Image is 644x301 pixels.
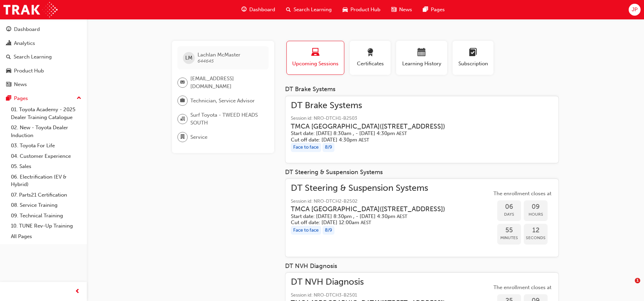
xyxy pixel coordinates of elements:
[190,111,263,127] span: Surf Toyota - TWEED HEADS SOUTH
[291,205,445,213] h3: TMCA [GEOGRAPHIC_DATA] ( [STREET_ADDRESS] )
[8,211,84,221] a: 09. Technical Training
[198,58,214,64] span: 644645
[497,227,521,234] span: 55
[8,151,84,162] a: 04. Customer Experience
[190,75,263,90] span: [EMAIL_ADDRESS][DOMAIN_NAME]
[366,48,374,57] span: award-icon
[8,104,84,122] a: 01. Toyota Academy - 2025 Dealer Training Catalogue
[431,6,445,14] span: Pages
[469,48,477,57] span: learningplan-icon
[291,130,445,137] h5: Start date: [DATE] 8:30am , - [DATE] 4:30pm
[291,198,456,205] span: Session id: NRO-DTCH2-B2502
[249,6,275,14] span: Dashboard
[323,143,334,152] div: 8 / 9
[3,51,84,63] a: Search Learning
[635,278,640,283] span: 1
[241,5,247,14] span: guage-icon
[6,96,11,102] span: pages-icon
[343,5,348,14] span: car-icon
[391,5,396,14] span: news-icon
[291,184,553,251] a: DT Steering & Suspension SystemsSession id: NRO-DTCH2-B2502TMCA [GEOGRAPHIC_DATA]([STREET_ADDRESS...
[294,6,332,14] span: Search Learning
[6,40,11,47] span: chart-icon
[632,6,638,14] span: JP
[418,3,450,17] a: pages-iconPages
[397,214,407,219] span: Australian Eastern Standard Time AEST
[3,22,84,92] button: DashboardAnalyticsSearch LearningProduct HubNews
[311,48,319,57] span: laptop-icon
[14,39,35,47] div: Analytics
[621,278,637,294] iframe: Intercom live chat
[77,94,81,103] span: up-icon
[180,96,185,105] span: briefcase-icon
[14,81,27,88] div: News
[3,65,84,77] a: Product Hub
[3,92,84,105] button: Pages
[524,203,548,211] span: 09
[14,53,52,61] div: Search Learning
[291,226,321,235] div: Face to face
[386,3,418,17] a: news-iconNews
[291,219,445,226] h5: Cut off date: [DATE] 12:00am
[492,284,553,291] span: The enrollment closes at
[190,133,207,141] span: Service
[285,263,559,270] div: DT NVH Diagnosis
[185,54,192,62] span: LM
[180,78,185,87] span: email-icon
[291,278,456,286] span: DT NVH Diagnosis
[401,60,442,68] span: Learning History
[497,234,521,242] span: Minutes
[8,190,84,200] a: 07. Parts21 Certification
[3,23,84,36] a: Dashboard
[418,48,426,57] span: calendar-icon
[286,41,344,75] button: Upcoming Sessions
[292,60,339,68] span: Upcoming Sessions
[337,3,386,17] a: car-iconProduct Hub
[198,52,240,58] span: Lachlan McMaster
[396,41,447,75] button: Learning History
[524,227,548,234] span: 12
[3,2,58,17] img: Trak
[291,122,445,130] h3: TMCA [GEOGRAPHIC_DATA] ( [STREET_ADDRESS] )
[14,95,28,102] div: Pages
[291,184,456,192] span: DT Steering & Suspension Systems
[8,122,84,140] a: 02. New - Toyota Dealer Induction
[180,133,185,141] span: department-icon
[180,115,185,123] span: organisation-icon
[285,169,559,176] div: DT Steering & Suspension Systems
[291,213,445,220] h5: Start date: [DATE] 8:30pm , - [DATE] 4:30pm
[497,203,521,211] span: 06
[396,131,407,136] span: Australian Eastern Standard Time AEST
[6,54,11,60] span: search-icon
[359,137,369,143] span: Australian Eastern Standard Time AEST
[291,102,456,110] span: DT Brake Systems
[291,115,456,122] span: Session id: NRO-DTCH1-B2503
[629,4,641,16] button: JP
[350,41,391,75] button: Certificates
[291,137,445,143] h5: Cut off date: [DATE] 4:30pm
[355,60,386,68] span: Certificates
[6,68,11,74] span: car-icon
[6,82,11,88] span: news-icon
[6,27,11,33] span: guage-icon
[75,287,80,296] span: prev-icon
[3,37,84,50] a: Analytics
[8,221,84,231] a: 10. TUNE Rev-Up Training
[524,234,548,242] span: Seconds
[8,140,84,151] a: 03. Toyota For Life
[3,78,84,91] a: News
[285,86,559,93] div: DT Brake Systems
[423,5,428,14] span: pages-icon
[291,291,456,299] span: Session id: NRO-DTCH3-B2501
[291,143,321,152] div: Face to face
[497,211,521,218] span: Days
[8,231,84,242] a: All Pages
[281,3,337,17] a: search-iconSearch Learning
[492,190,553,198] span: The enrollment closes at
[453,41,493,75] button: Subscription
[458,60,488,68] span: Subscription
[236,3,281,17] a: guage-iconDashboard
[8,161,84,172] a: 05. Sales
